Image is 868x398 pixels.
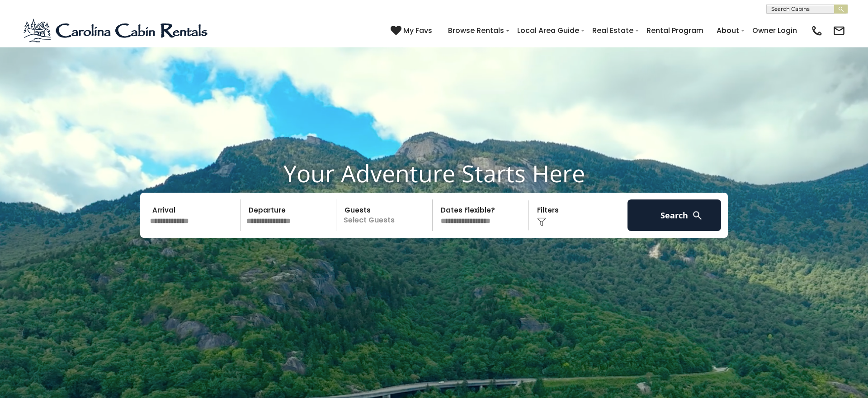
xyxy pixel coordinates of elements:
a: Rental Program [642,23,708,38]
a: Owner Login [748,23,802,38]
img: mail-regular-black.png [833,24,845,37]
a: My Favs [391,25,434,37]
a: Browse Rentals [443,23,509,38]
a: About [712,23,744,38]
p: Select Guests [339,199,432,231]
h1: Your Adventure Starts Here [7,159,861,187]
img: Blue-2.png [23,17,210,44]
button: Search [627,199,721,231]
a: Local Area Guide [513,23,584,38]
img: phone-regular-black.png [811,24,823,37]
img: filter--v1.png [537,218,546,227]
img: search-regular-white.png [692,210,703,221]
span: My Favs [403,25,432,36]
a: Real Estate [588,23,638,38]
